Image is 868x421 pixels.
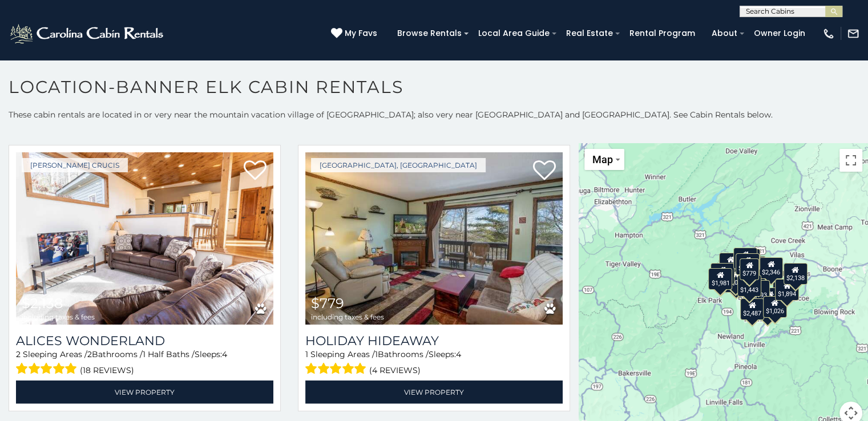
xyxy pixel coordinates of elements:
[16,152,273,325] a: Alices Wonderland $2,138 including taxes & fees
[244,159,267,183] a: Add to favorites
[624,25,701,42] a: Rental Program
[710,262,734,284] div: $1,142
[718,252,742,274] div: $2,390
[748,25,811,42] a: Owner Login
[16,152,273,325] img: Alices Wonderland
[375,349,378,359] span: 1
[762,296,786,318] div: $1,026
[331,27,380,40] a: My Favs
[16,380,273,404] a: View Property
[222,349,227,359] span: 4
[758,257,782,278] div: $2,346
[87,349,92,359] span: 2
[9,22,167,45] img: White-1-2.png
[533,159,556,183] a: Add to favorites
[735,253,759,274] div: $1,757
[733,247,757,269] div: $1,027
[724,271,748,293] div: $1,622
[16,349,21,359] span: 2
[311,313,384,321] span: including taxes & fees
[305,349,308,359] span: 1
[847,27,859,40] img: mail-regular-white.png
[369,363,421,378] span: (4 reviews)
[560,25,619,42] a: Real Estate
[305,152,563,325] a: Holiday Hideaway $779 including taxes & fees
[740,298,764,320] div: $2,487
[456,349,461,359] span: 4
[822,27,835,40] img: phone-regular-white.png
[745,280,769,301] div: $4,193
[783,262,807,284] div: $2,138
[311,295,344,311] span: $779
[305,380,563,404] a: View Property
[305,349,563,378] div: Sleeping Areas / Bathrooms / Sleeps:
[305,152,563,325] img: Holiday Hideaway
[22,313,95,321] span: including taxes & fees
[345,27,377,39] span: My Favs
[775,278,799,300] div: $1,894
[22,158,128,172] a: [PERSON_NAME] Crucis
[737,274,761,296] div: $1,443
[740,258,759,280] div: $779
[723,267,747,289] div: $2,009
[736,248,760,270] div: $2,384
[756,298,780,319] div: $1,806
[391,25,467,42] a: Browse Rentals
[592,153,613,165] span: Map
[311,158,486,172] a: [GEOGRAPHIC_DATA], [GEOGRAPHIC_DATA]
[473,25,555,42] a: Local Area Guide
[80,363,134,378] span: (18 reviews)
[305,333,563,349] a: Holiday Hideaway
[143,349,195,359] span: 1 Half Baths /
[708,268,732,290] div: $1,981
[839,149,862,172] button: Toggle fullscreen view
[16,333,273,349] a: Alices Wonderland
[16,349,273,378] div: Sleeping Areas / Bathrooms / Sleeps:
[22,295,63,311] span: $2,138
[706,25,743,42] a: About
[584,149,624,170] button: Change map style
